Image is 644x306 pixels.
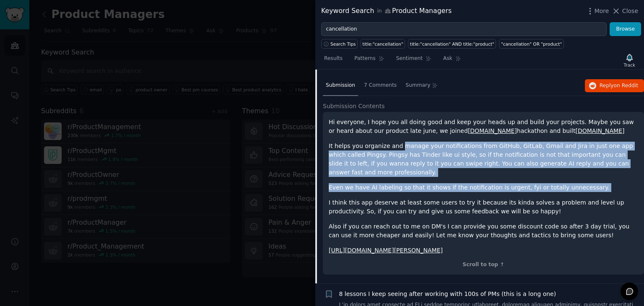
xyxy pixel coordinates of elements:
[329,247,443,254] a: [URL][DOMAIN_NAME][PERSON_NAME]
[329,183,638,192] p: Even we have AI labeling so that it shows if the notification is urgent, fyi or totally unnecessary.
[499,39,563,49] a: "cancellation" OR "product"
[321,22,607,36] input: Try a keyword related to your business
[329,118,638,135] p: Hi everyone, I hope you all doing good and keep your heads up and build your projects. Maybe you ...
[396,55,423,62] span: Sentiment
[610,22,641,36] button: Browse
[614,83,638,88] span: on Reddit
[468,127,517,134] a: [DOMAIN_NAME]
[405,82,430,89] span: Summary
[354,55,375,62] span: Patterns
[329,222,638,240] p: Also if you can reach out to me on DM's I can provide you some discount code so after 3 day trial...
[321,6,452,16] div: Keyword Search Product Managers
[329,261,638,269] div: Scroll to top ↑
[595,7,609,16] span: More
[624,62,635,68] div: Track
[351,52,387,69] a: Patterns
[501,41,562,47] div: "cancellation" OR "product"
[326,82,355,89] span: Submission
[329,198,638,216] p: I think this app deserve at least some users to try it because its kinda solves a problem and lev...
[361,39,405,49] a: title:"cancellation"
[410,41,494,47] div: title:"cancellation" AND title:"product"
[321,39,358,49] button: Search Tips
[576,127,625,134] a: [DOMAIN_NAME]
[323,102,385,111] span: Submission Contents
[339,290,556,298] a: 8 lessons I keep seeing after working with 100s of PMs (this is a long one)
[585,79,644,93] button: Replyon Reddit
[622,7,638,16] span: Close
[612,7,638,16] button: Close
[324,55,343,62] span: Results
[586,7,609,16] button: More
[440,52,464,69] a: Ask
[364,82,397,89] span: 7 Comments
[330,41,356,47] span: Search Tips
[393,52,434,69] a: Sentiment
[443,55,452,62] span: Ask
[329,142,638,177] p: It helps you organize and manage your notifications from GitHub, GitLab, Gmail and Jira in just o...
[377,8,382,15] span: in
[363,41,403,47] div: title:"cancellation"
[600,82,638,90] span: Reply
[621,52,638,69] button: Track
[321,52,345,69] a: Results
[408,39,496,49] a: title:"cancellation" AND title:"product"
